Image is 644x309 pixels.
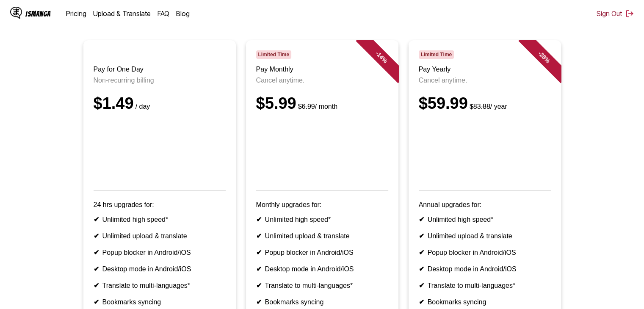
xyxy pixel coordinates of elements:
[419,282,424,289] b: ✔
[296,103,337,110] small: / month
[94,232,226,240] li: Unlimited upload & translate
[256,232,388,240] li: Unlimited upload & translate
[94,298,226,306] li: Bookmarks syncing
[419,298,551,306] li: Bookmarks syncing
[94,265,226,273] li: Desktop mode in Android/iOS
[94,282,99,289] b: ✔
[298,103,315,110] s: $6.99
[94,215,226,223] li: Unlimited high speed*
[94,77,226,84] p: Non-recurring billing
[419,265,424,273] b: ✔
[419,66,551,73] h3: Pay Yearly
[94,201,226,209] p: 24 hrs upgrades for:
[256,216,262,223] b: ✔
[256,265,388,273] li: Desktop mode in Android/iOS
[256,201,388,209] p: Monthly upgrades for:
[518,32,569,83] div: - 28 %
[256,265,262,273] b: ✔
[597,9,634,18] button: Sign Out
[256,298,262,306] b: ✔
[256,66,388,73] h3: Pay Monthly
[256,123,388,179] iframe: PayPal
[419,232,424,240] b: ✔
[158,9,169,18] a: FAQ
[94,265,99,273] b: ✔
[419,215,551,223] li: Unlimited high speed*
[94,232,99,240] b: ✔
[94,123,226,179] iframe: PayPal
[94,66,226,73] h3: Pay for One Day
[419,77,551,84] p: Cancel anytime.
[256,249,262,256] b: ✔
[94,298,99,306] b: ✔
[419,216,424,223] b: ✔
[419,123,551,179] iframe: PayPal
[256,94,388,113] div: $5.99
[93,9,151,18] a: Upload & Translate
[256,232,262,240] b: ✔
[10,7,22,19] img: IsManga Logo
[25,10,51,18] div: IsManga
[468,103,507,110] small: / year
[256,282,262,289] b: ✔
[419,232,551,240] li: Unlimited upload & translate
[94,249,99,256] b: ✔
[256,281,388,290] li: Translate to multi-languages*
[419,281,551,290] li: Translate to multi-languages*
[419,50,454,59] span: Limited Time
[94,281,226,290] li: Translate to multi-languages*
[419,94,551,113] div: $59.99
[356,32,406,83] div: - 14 %
[419,248,551,257] li: Popup blocker in Android/iOS
[256,215,388,223] li: Unlimited high speed*
[470,103,490,110] s: $83.88
[256,248,388,257] li: Popup blocker in Android/iOS
[256,77,388,84] p: Cancel anytime.
[176,9,190,18] a: Blog
[256,298,388,306] li: Bookmarks syncing
[419,298,424,306] b: ✔
[66,9,86,18] a: Pricing
[625,9,634,18] img: Sign out
[94,94,226,113] div: $1.49
[256,50,291,59] span: Limited Time
[419,249,424,256] b: ✔
[134,103,150,110] small: / day
[419,265,551,273] li: Desktop mode in Android/iOS
[94,216,99,223] b: ✔
[94,248,226,257] li: Popup blocker in Android/iOS
[10,7,66,20] a: IsManga LogoIsManga
[419,201,551,209] p: Annual upgrades for:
